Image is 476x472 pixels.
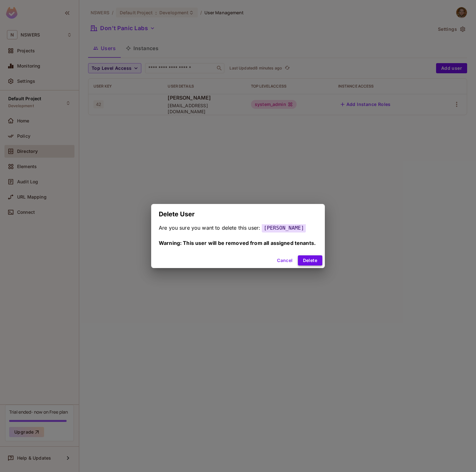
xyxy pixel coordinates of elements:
[159,240,316,246] span: Warning: This user will be removed from all assigned tenants.
[151,204,325,224] h2: Delete User
[159,225,260,231] span: Are you sure you want to delete this user:
[262,223,306,233] span: [PERSON_NAME]
[298,255,322,265] button: Delete
[274,255,295,265] button: Cancel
